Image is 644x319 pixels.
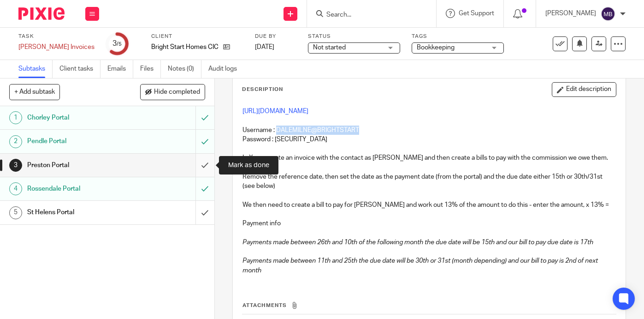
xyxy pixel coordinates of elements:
[151,42,219,52] p: Bright Start Homes CIC
[9,135,22,148] div: 2
[308,33,400,40] label: Status
[208,60,244,78] a: Audit logs
[325,11,408,19] input: Search
[168,60,201,78] a: Notes (0)
[59,60,100,78] a: Client tasks
[242,135,616,144] p: Password : [SECURITY_DATA]
[107,60,133,78] a: Emails
[117,42,122,47] small: /5
[27,111,133,125] h1: Chorley Portal
[601,6,615,21] img: svg%3E
[242,303,287,308] span: Attachments
[242,153,616,163] p: In Xero, create an invoice with the contact as [PERSON_NAME] and then create a bills to pay with ...
[9,111,22,124] div: 1
[112,38,122,49] div: 3
[242,219,616,228] p: Payment info
[242,172,616,191] p: Remove the reference date, then set the date as the payment date (from the portal) and the due da...
[242,200,616,210] p: We then need to create a bill to pay for [PERSON_NAME] and work out 13% of the amount to do this ...
[459,10,494,17] span: Get Support
[242,239,593,246] em: Payments made between 26th and 10th of the following month the due date will be 15th and our bill...
[552,82,616,97] button: Edit description
[140,60,161,78] a: Files
[242,86,283,93] p: Description
[18,42,95,52] div: Dawson Invoices
[18,7,65,20] img: Pixie
[27,205,133,219] h1: St Helens Portal
[18,42,95,52] div: [PERSON_NAME] Invoices
[313,44,346,51] span: Not started
[27,134,133,148] h1: Pendle Portal
[417,44,455,51] span: Bookkeeping
[140,84,205,100] button: Hide completed
[27,158,133,172] h1: Preston Portal
[255,33,296,40] label: Due by
[242,126,616,135] p: Username : DALEMILNE@BRIGHTSTART
[9,206,22,219] div: 5
[545,9,596,18] p: [PERSON_NAME]
[242,258,599,273] em: Payments made between 11th and 25th the due date will be 30th or 31st (month depending) and our b...
[412,33,504,40] label: Tags
[255,44,274,50] span: [DATE]
[18,60,53,78] a: Subtasks
[9,182,22,195] div: 4
[18,33,95,40] label: Task
[27,182,133,196] h1: Rossendale Portal
[9,159,22,172] div: 3
[242,108,308,114] a: [URL][DOMAIN_NAME]
[9,84,60,100] button: + Add subtask
[154,89,200,96] span: Hide completed
[151,33,243,40] label: Client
